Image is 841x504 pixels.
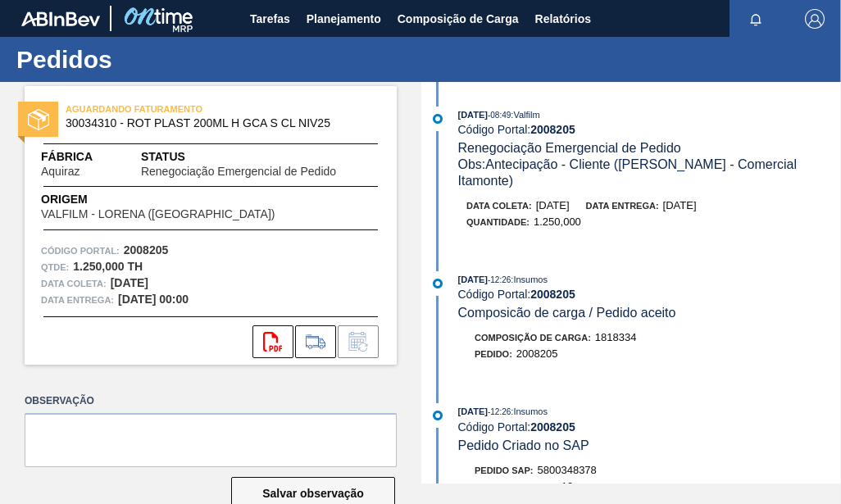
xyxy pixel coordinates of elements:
[530,420,575,434] strong: 2008205
[41,208,275,220] span: VALFILM - LORENA ([GEOGRAPHIC_DATA])
[595,331,637,343] span: 1818334
[458,306,676,320] span: Composicão de carga / Pedido aceito
[466,201,532,211] span: Data coleta:
[730,7,782,30] button: Notificações
[41,292,114,308] span: Data entrega:
[41,275,107,292] span: Data coleta:
[475,465,534,475] span: Pedido SAP:
[458,406,488,416] span: [DATE]
[488,111,511,120] span: - 08:49
[475,482,557,492] span: Item pedido SAP:
[66,101,295,117] span: AGUARDANDO FATURAMENTO
[250,9,290,29] span: Tarefas
[805,9,825,29] img: Logout
[458,141,681,155] span: Renegociação Emergencial de Pedido
[458,110,488,120] span: [DATE]
[536,199,570,211] span: [DATE]
[433,411,443,420] img: atual
[41,191,321,208] span: Origem
[488,407,511,416] span: - 12:26
[511,110,539,120] span: : Valfilm
[41,166,80,178] span: Aquiraz
[111,276,148,289] strong: [DATE]
[16,50,307,69] h1: Pedidos
[252,325,293,358] div: Abrir arquivo PDF
[511,406,548,416] span: : Insumos
[295,325,336,358] div: Ir para Composição de Carga
[475,333,591,343] span: Composição de Carga :
[66,117,363,129] span: 30034310 - ROT PLAST 200ML H GCA S CL NIV25
[41,243,120,259] span: Código Portal:
[118,293,189,306] strong: [DATE] 00:00
[561,480,573,493] span: 10
[141,148,380,166] span: Status
[516,347,558,360] span: 2008205
[21,11,100,26] img: TNhmsLtSVTkK8tSr43FrP2fwEKptu5GPRR3wAAAABJRU5ErkJggg==
[466,217,530,227] span: Quantidade :
[530,123,575,136] strong: 2008205
[25,389,397,413] label: Observação
[398,9,519,29] span: Composição de Carga
[73,260,143,273] strong: 1.250,000 TH
[534,216,581,228] span: 1.250,000
[458,275,488,284] span: [DATE]
[141,166,336,178] span: Renegociação Emergencial de Pedido
[307,9,381,29] span: Planejamento
[124,243,169,257] strong: 2008205
[511,275,548,284] span: : Insumos
[28,109,49,130] img: status
[488,275,511,284] span: - 12:26
[586,201,659,211] span: Data entrega:
[338,325,379,358] div: Informar alteração no pedido
[530,288,575,301] strong: 2008205
[475,349,512,359] span: Pedido :
[535,9,591,29] span: Relatórios
[538,464,597,476] span: 5800348378
[41,148,131,166] span: Fábrica
[458,157,801,188] span: Obs: Antecipação - Cliente ([PERSON_NAME] - Comercial Itamonte)
[41,259,69,275] span: Qtde :
[458,438,589,452] span: Pedido Criado no SAP
[433,114,443,124] img: atual
[663,199,697,211] span: [DATE]
[433,279,443,288] img: atual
